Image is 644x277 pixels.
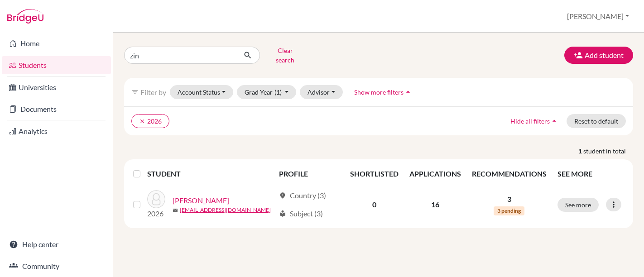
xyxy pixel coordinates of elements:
span: location_on [279,192,286,199]
span: 3 pending [494,206,524,215]
a: Help center [2,235,111,253]
td: 16 [404,185,466,224]
th: RECOMMENDATIONS [466,163,552,185]
i: clear [139,118,145,124]
img: Bridge-U [7,9,43,24]
a: [PERSON_NAME] [173,195,229,206]
a: [EMAIL_ADDRESS][DOMAIN_NAME] [180,206,271,214]
a: Documents [2,100,111,118]
strong: 1 [578,146,583,156]
button: [PERSON_NAME] [563,8,633,25]
th: PROFILE [274,163,345,185]
button: Add student [564,47,633,64]
button: Grad Year(1) [237,85,297,99]
div: Subject (3) [279,208,323,219]
span: mail [173,208,178,213]
a: Community [2,257,111,275]
a: Home [2,34,111,53]
span: local_library [279,210,286,217]
a: Students [2,56,111,74]
a: Universities [2,78,111,96]
input: Find student by name... [124,47,236,64]
button: See more [557,198,599,212]
th: APPLICATIONS [404,163,466,185]
th: SHORTLISTED [345,163,404,185]
button: Show more filtersarrow_drop_up [346,85,420,99]
td: 0 [345,185,404,224]
div: Country (3) [279,190,326,201]
button: Hide all filtersarrow_drop_up [503,114,567,128]
button: Advisor [300,85,343,99]
i: filter_list [131,88,139,96]
button: clear2026 [131,114,169,128]
th: SEE MORE [552,163,630,185]
i: arrow_drop_up [550,116,559,125]
button: Clear search [260,43,310,67]
p: 2026 [147,208,165,219]
button: Account Status [170,85,233,99]
span: Filter by [140,88,166,96]
i: arrow_drop_up [404,87,413,96]
a: Analytics [2,122,111,140]
span: Show more filters [354,88,404,96]
p: 3 [472,194,547,205]
span: Hide all filters [510,117,550,125]
button: Reset to default [567,114,626,128]
span: student in total [583,146,633,156]
img: Zinner, Luiza [147,190,165,208]
th: STUDENT [147,163,274,185]
span: (1) [274,88,282,96]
